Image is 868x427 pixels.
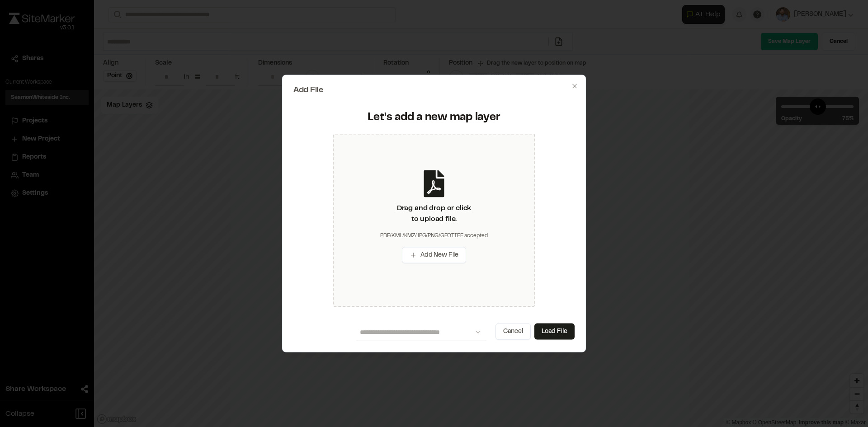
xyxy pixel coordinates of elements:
[397,203,471,225] div: Drag and drop or click to upload file.
[299,110,569,125] div: Let's add a new map layer
[333,134,535,307] div: Drag and drop or clickto upload file.PDF/KML/KMZ/JPG/PNG/GEOTIFF acceptedAdd New File
[402,247,466,263] button: Add New File
[495,324,531,340] button: Cancel
[534,324,575,340] button: Load File
[293,86,575,94] h2: Add File
[380,232,488,240] div: PDF/KML/KMZ/JPG/PNG/GEOTIFF accepted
